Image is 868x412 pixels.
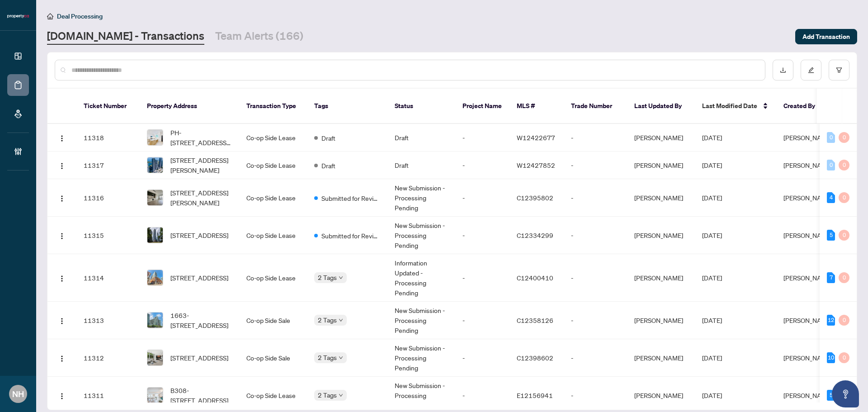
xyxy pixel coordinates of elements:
div: 5 [827,390,835,401]
td: [PERSON_NAME] [627,254,695,302]
td: 11315 [76,217,140,254]
img: thumbnail-img [147,350,163,365]
span: [PERSON_NAME] [783,194,832,202]
td: - [564,124,627,152]
span: home [47,13,53,19]
span: [STREET_ADDRESS] [170,230,228,240]
span: [PERSON_NAME] [783,274,832,282]
button: Logo [55,270,69,285]
th: Ticket Number [76,89,140,124]
td: Co-op Side Lease [239,254,307,302]
span: [DATE] [702,391,722,399]
span: edit [808,67,814,73]
div: 4 [827,192,835,203]
img: Logo [58,195,66,202]
td: - [455,254,509,302]
span: Deal Processing [57,12,103,20]
span: download [780,67,786,73]
td: [PERSON_NAME] [627,339,695,377]
button: edit [801,60,821,81]
img: thumbnail-img [147,313,163,328]
td: Draft [387,152,455,179]
span: 2 Tags [318,315,337,325]
th: Created By [776,89,830,124]
td: 11317 [76,152,140,179]
button: Logo [55,388,69,403]
div: 5 [827,230,835,241]
th: Last Modified Date [695,89,776,124]
td: New Submission - Processing Pending [387,339,455,377]
td: - [564,302,627,339]
span: [DATE] [702,316,722,324]
th: MLS # [509,89,564,124]
div: 0 [827,160,835,170]
th: Tags [307,89,387,124]
span: [DATE] [702,133,722,142]
span: [DATE] [702,231,722,239]
span: [PERSON_NAME] [783,316,832,324]
img: thumbnail-img [147,157,163,173]
span: C12334299 [517,231,553,239]
button: Logo [55,228,69,242]
div: 10 [827,352,835,363]
span: E12156941 [517,391,553,399]
span: down [339,393,343,398]
td: - [564,254,627,302]
td: Co-op Side Lease [239,124,307,152]
span: Add Transaction [802,29,850,44]
td: Co-op Side Sale [239,339,307,377]
span: Draft [321,133,335,143]
div: 0 [839,315,849,326]
img: thumbnail-img [147,190,163,205]
button: download [773,60,793,81]
div: 0 [839,132,849,143]
span: NH [12,388,24,400]
span: [STREET_ADDRESS] [170,353,228,363]
td: - [455,302,509,339]
td: Information Updated - Processing Pending [387,254,455,302]
img: thumbnail-img [147,130,163,145]
td: New Submission - Processing Pending [387,217,455,254]
div: 0 [839,352,849,363]
td: - [564,152,627,179]
img: thumbnail-img [147,388,163,403]
button: Logo [55,158,69,172]
td: [PERSON_NAME] [627,179,695,217]
span: down [339,318,343,322]
span: Draft [321,161,335,170]
div: 0 [839,160,849,170]
button: Logo [55,313,69,327]
div: 0 [839,230,849,241]
span: PH-[STREET_ADDRESS][PERSON_NAME] [170,128,232,147]
th: Property Address [140,89,239,124]
span: filter [836,67,842,73]
img: Logo [58,393,66,400]
img: Logo [58,317,66,325]
span: C12395802 [517,194,553,202]
td: - [455,339,509,377]
span: C12398602 [517,354,553,362]
div: 12 [827,315,835,326]
span: C12400410 [517,274,553,282]
span: W12427852 [517,161,555,169]
td: - [564,217,627,254]
img: Logo [58,355,66,362]
img: logo [7,14,29,19]
td: 11312 [76,339,140,377]
td: Co-op Side Lease [239,152,307,179]
span: [STREET_ADDRESS][PERSON_NAME] [170,188,232,208]
img: thumbnail-img [147,227,163,243]
button: filter [829,60,849,81]
a: Team Alerts (166) [215,28,303,45]
span: W12422677 [517,133,555,142]
button: Logo [55,130,69,145]
td: - [564,179,627,217]
div: 0 [839,192,849,203]
span: [PERSON_NAME] [783,391,832,399]
td: [PERSON_NAME] [627,152,695,179]
span: [PERSON_NAME] [783,354,832,362]
a: [DOMAIN_NAME] - Transactions [47,28,204,45]
td: New Submission - Processing Pending [387,179,455,217]
th: Trade Number [564,89,627,124]
span: [DATE] [702,194,722,202]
